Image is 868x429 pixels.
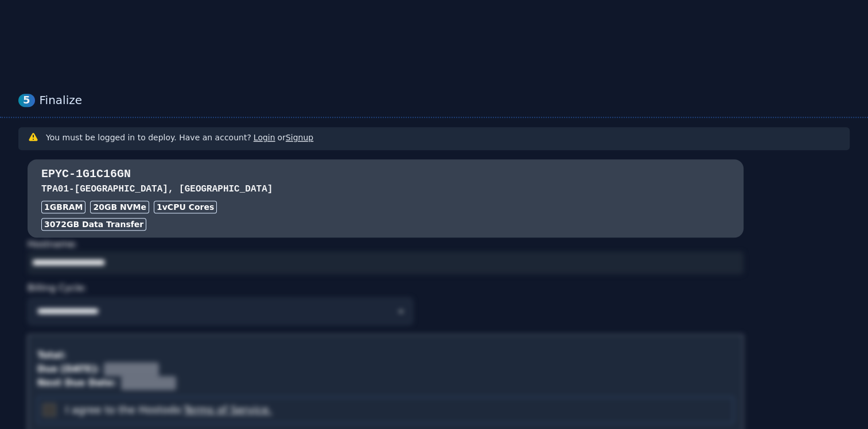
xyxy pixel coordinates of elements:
div: 20 GB NVMe [90,201,149,213]
div: Total: [37,348,66,362]
a: Terms of Service. [181,404,272,416]
button: I agree to the Hostodo [181,402,272,418]
div: Finalize [40,93,850,108]
div: Hostname: [28,238,744,274]
div: Next Due Date: [37,376,116,390]
h3: TPA01 - [GEOGRAPHIC_DATA], [GEOGRAPHIC_DATA] [41,182,730,196]
div: Billing Cycle: [28,279,744,297]
a: Signup [286,133,313,142]
div: 3072 GB Data Transfer [41,218,146,231]
h3: EPYC-1G1C16GN [41,166,730,182]
label: I agree to the Hostodo [65,402,272,418]
div: 5 [18,94,35,107]
div: 1GB RAM [41,201,85,213]
div: Due [DATE]: [37,362,99,376]
h3: You must be logged in to deploy. Have an account? or [46,132,313,143]
a: Login [254,133,275,142]
div: 1 vCPU Cores [154,201,217,213]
